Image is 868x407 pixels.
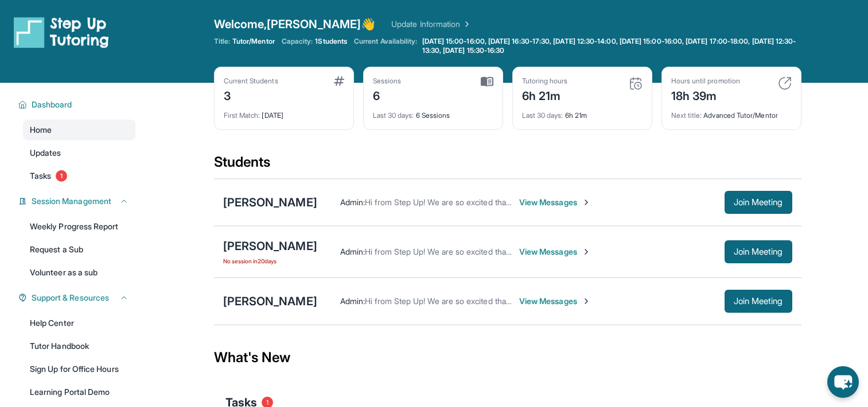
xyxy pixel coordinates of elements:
[14,16,109,48] img: logo
[23,166,135,186] a: Tasks1
[32,195,111,207] span: Session Management
[734,298,783,305] span: Join Meeting
[223,293,317,309] div: [PERSON_NAME]
[23,143,135,163] a: Updates
[519,246,591,258] span: View Messages
[778,76,792,90] img: card
[23,313,135,333] a: Help Center
[519,197,591,208] span: View Messages
[23,216,135,237] a: Weekly Progress Report
[340,296,365,306] span: Admin :
[460,18,472,30] img: Chevron Right
[32,292,109,304] span: Support & Resources
[32,99,72,110] span: Dashboard
[224,111,260,120] span: First Match :
[340,197,365,207] span: Admin :
[30,124,52,136] span: Home
[214,332,801,383] div: What's New
[23,239,135,260] a: Request a Sub
[315,37,347,46] span: 1 Students
[671,104,792,120] div: Advanced Tutor/Mentor
[223,238,317,254] div: [PERSON_NAME]
[522,76,568,86] div: Tutoring hours
[734,199,783,206] span: Join Meeting
[214,16,376,32] span: Welcome, [PERSON_NAME] 👋
[23,120,135,140] a: Home
[214,37,230,46] span: Title:
[223,194,317,210] div: [PERSON_NAME]
[373,111,414,120] span: Last 30 days :
[334,76,344,86] img: card
[23,262,135,283] a: Volunteer as a sub
[522,86,568,104] div: 6h 21m
[373,86,402,104] div: 6
[725,240,792,263] button: Join Meeting
[671,111,702,120] span: Next title :
[582,297,591,306] img: Chevron-Right
[373,76,402,86] div: Sessions
[420,37,801,55] a: [DATE] 15:00-16:00, [DATE] 16:30-17:30, [DATE] 12:30-14:00, [DATE] 15:00-16:00, [DATE] 17:00-18:0...
[354,37,417,55] span: Current Availability:
[725,191,792,214] button: Join Meeting
[522,111,563,120] span: Last 30 days :
[582,198,591,207] img: Chevron-Right
[340,247,365,256] span: Admin :
[27,99,129,110] button: Dashboard
[27,195,129,207] button: Session Management
[671,86,740,104] div: 18h 39m
[27,292,129,304] button: Support & Resources
[522,104,643,120] div: 6h 21m
[30,147,61,159] span: Updates
[232,37,275,46] span: Tutor/Mentor
[56,170,67,182] span: 1
[734,248,783,255] span: Join Meeting
[671,76,740,86] div: Hours until promotion
[481,76,493,87] img: card
[629,76,643,90] img: card
[827,366,859,398] button: chat-button
[23,359,135,379] a: Sign Up for Office Hours
[582,247,591,256] img: Chevron-Right
[422,37,799,55] span: [DATE] 15:00-16:00, [DATE] 16:30-17:30, [DATE] 12:30-14:00, [DATE] 15:00-16:00, [DATE] 17:00-18:0...
[214,153,801,178] div: Students
[519,295,591,307] span: View Messages
[223,256,317,266] span: No session in 20 days
[224,76,278,86] div: Current Students
[725,290,792,313] button: Join Meeting
[373,104,493,120] div: 6 Sessions
[23,382,135,402] a: Learning Portal Demo
[224,104,344,120] div: [DATE]
[391,18,472,30] a: Update Information
[282,37,313,46] span: Capacity:
[224,86,278,104] div: 3
[30,170,51,182] span: Tasks
[23,336,135,356] a: Tutor Handbook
